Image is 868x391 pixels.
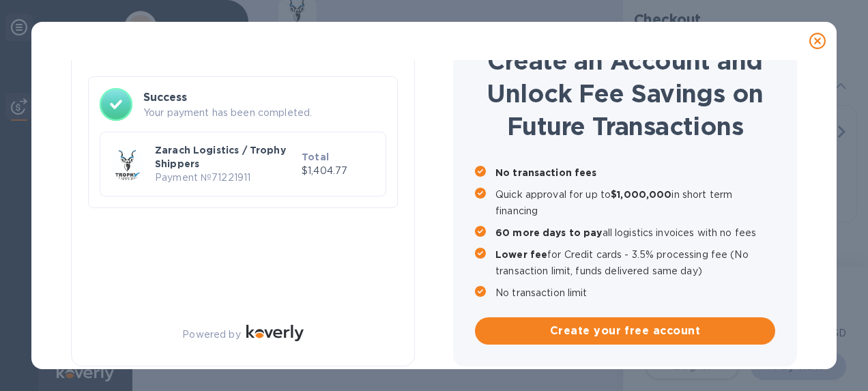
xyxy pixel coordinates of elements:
h3: Success [143,89,386,106]
p: Powered by [182,328,240,342]
p: all logistics invoices with no fees [495,225,775,241]
img: Logo [246,325,304,341]
span: Create your free account [486,323,764,339]
p: Zarach Logistics / Trophy Shippers [155,143,296,171]
p: No transaction limit [495,285,775,301]
b: Total [302,151,329,162]
b: No transaction fees [495,167,597,178]
p: Payment № 71221911 [155,171,296,185]
b: $1,000,000 [611,189,671,200]
p: for Credit cards - 3.5% processing fee (No transaction limit, funds delivered same day) [495,246,775,279]
p: Quick approval for up to in short term financing [495,186,775,219]
p: $1,404.77 [302,164,375,178]
p: Your payment has been completed. [143,106,386,120]
button: Create your free account [475,317,775,345]
b: Lower fee [495,249,547,260]
h1: Create an Account and Unlock Fee Savings on Future Transactions [475,44,775,143]
b: 60 more days to pay [495,227,603,238]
